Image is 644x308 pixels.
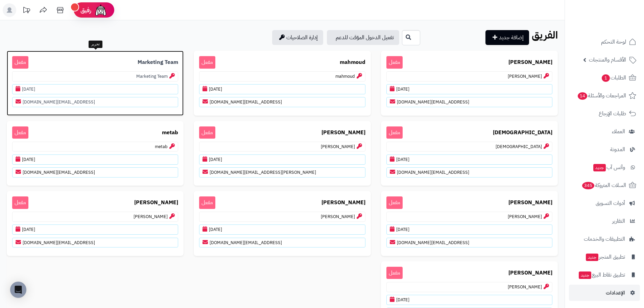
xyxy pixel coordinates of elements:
[199,212,365,222] p: [PERSON_NAME]
[12,84,178,94] p: [DATE]
[12,212,178,222] p: [PERSON_NAME]
[199,142,365,152] p: [PERSON_NAME]
[12,238,178,248] p: [EMAIL_ADDRESS][DOMAIN_NAME]
[12,56,28,69] span: مفعل
[598,19,638,33] img: logo-2.png
[386,212,552,222] p: [PERSON_NAME]
[7,51,184,116] a: Marketing Team مفعلMarketing Team[DATE][EMAIL_ADDRESS][DOMAIN_NAME]
[569,249,640,265] a: تطبيق المتجرجديد
[18,3,35,19] a: تحديثات المنصة
[10,282,26,298] div: Open Intercom Messenger
[601,73,626,82] span: الطلبات
[508,199,552,207] b: [PERSON_NAME]
[386,97,552,107] p: [EMAIL_ADDRESS][DOMAIN_NAME]
[199,224,365,235] p: [DATE]
[386,71,552,81] p: [PERSON_NAME]
[7,191,184,256] a: [PERSON_NAME] مفعل[PERSON_NAME][DATE][EMAIL_ADDRESS][DOMAIN_NAME]
[12,142,178,152] p: metab
[199,196,215,209] span: مفعل
[386,84,552,94] p: [DATE]
[194,51,371,116] a: mahmoud مفعلmahmoud[DATE][EMAIL_ADDRESS][DOMAIN_NAME]
[569,195,640,211] a: أدوات التسويق
[386,142,552,152] p: [DEMOGRAPHIC_DATA]
[532,27,558,43] b: الفريق
[589,55,626,65] span: الأقسام والمنتجات
[569,267,640,283] a: تطبيق نقاط البيعجديد
[94,3,108,17] img: ai-face.png
[569,70,640,86] a: الطلبات1
[12,224,178,235] p: [DATE]
[199,126,215,139] span: مفعل
[601,37,626,47] span: لوحة التحكم
[585,252,625,262] span: تطبيق المتجر
[508,269,552,277] b: [PERSON_NAME]
[569,141,640,158] a: المدونة
[569,285,640,301] a: الإعدادات
[272,30,323,45] a: إدارة الصلاحيات
[569,88,640,104] a: المراجعات والأسئلة14
[569,159,640,175] a: وآتس آبجديد
[138,58,178,66] b: Marketing Team
[386,126,403,139] span: مفعل
[162,129,178,137] b: metab
[584,234,625,244] span: التطبيقات والخدمات
[386,196,403,209] span: مفعل
[386,295,552,305] p: [DATE]
[593,164,606,171] span: جديد
[199,238,365,248] p: [EMAIL_ADDRESS][DOMAIN_NAME]
[386,267,403,279] span: مفعل
[7,121,184,186] a: metab مفعلmetab[DATE][EMAIL_ADDRESS][DOMAIN_NAME]
[12,71,178,81] p: Marketing Team
[80,6,91,14] span: رفيق
[199,84,365,94] p: [DATE]
[582,182,594,189] span: 345
[199,97,365,107] p: [EMAIL_ADDRESS][DOMAIN_NAME]
[199,155,365,165] p: [DATE]
[612,127,625,136] span: العملاء
[321,129,365,137] b: [PERSON_NAME]
[599,109,626,118] span: طلبات الإرجاع
[612,216,625,226] span: التقارير
[12,97,178,107] p: [EMAIL_ADDRESS][DOMAIN_NAME]
[569,213,640,229] a: التقارير
[386,56,403,69] span: مفعل
[12,126,28,139] span: مفعل
[386,167,552,177] p: [EMAIL_ADDRESS][DOMAIN_NAME]
[578,92,587,100] span: 14
[508,58,552,66] b: [PERSON_NAME]
[194,191,371,256] a: [PERSON_NAME] مفعل[PERSON_NAME][DATE][EMAIL_ADDRESS][DOMAIN_NAME]
[569,123,640,140] a: العملاء
[327,30,399,45] a: تفعيل الدخول المؤقت للدعم
[199,167,365,177] p: [PERSON_NAME][EMAIL_ADDRESS][DOMAIN_NAME]
[12,167,178,177] p: [EMAIL_ADDRESS][DOMAIN_NAME]
[569,34,640,50] a: لوحة التحكم
[340,58,365,66] b: mahmoud
[577,91,626,100] span: المراجعات والأسئلة
[321,199,365,207] b: [PERSON_NAME]
[569,105,640,122] a: طلبات الإرجاع
[606,288,625,298] span: الإعدادات
[386,224,552,235] p: [DATE]
[610,145,625,154] span: المدونة
[485,30,529,45] a: إضافة جديد
[581,181,626,190] span: السلات المتروكة
[381,191,558,256] a: [PERSON_NAME] مفعل[PERSON_NAME][DATE][EMAIL_ADDRESS][DOMAIN_NAME]
[569,231,640,247] a: التطبيقات والخدمات
[12,196,28,209] span: مفعل
[493,129,552,137] b: [DEMOGRAPHIC_DATA]
[386,282,552,292] p: [PERSON_NAME]
[602,74,610,82] span: 1
[89,41,102,48] div: تحرير
[596,198,625,208] span: أدوات التسويق
[381,121,558,186] a: [DEMOGRAPHIC_DATA] مفعل[DEMOGRAPHIC_DATA][DATE][EMAIL_ADDRESS][DOMAIN_NAME]
[194,121,371,186] a: [PERSON_NAME] مفعل[PERSON_NAME][DATE][PERSON_NAME][EMAIL_ADDRESS][DOMAIN_NAME]
[386,155,552,165] p: [DATE]
[578,270,625,280] span: تطبيق نقاط البيع
[586,254,598,261] span: جديد
[134,199,178,207] b: [PERSON_NAME]
[381,51,558,116] a: [PERSON_NAME] مفعل[PERSON_NAME][DATE][EMAIL_ADDRESS][DOMAIN_NAME]
[199,71,365,81] p: mahmoud
[199,56,215,69] span: مفعل
[579,271,591,279] span: جديد
[12,155,178,165] p: [DATE]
